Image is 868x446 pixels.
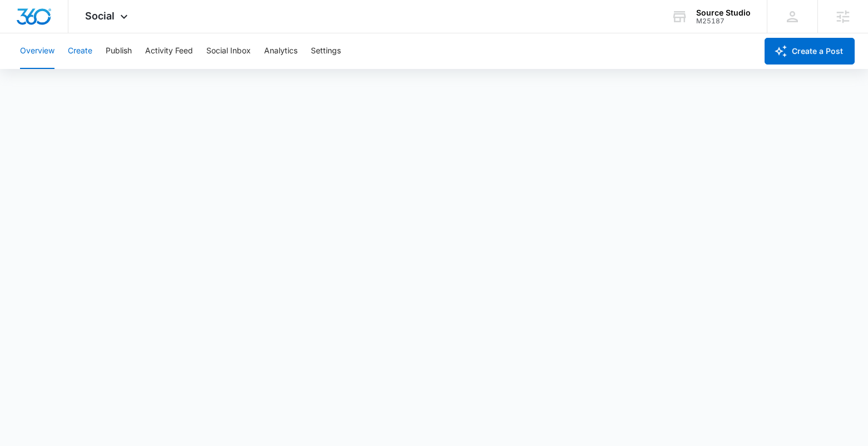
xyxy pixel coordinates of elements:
button: Analytics [264,33,297,69]
button: Create a Post [765,38,855,65]
div: account id [696,17,751,25]
button: Social Inbox [206,33,251,69]
span: Social [85,10,115,22]
button: Overview [20,33,54,69]
button: Settings [311,33,341,69]
div: account name [696,8,751,17]
button: Activity Feed [145,33,193,69]
button: Create [68,33,92,69]
button: Publish [106,33,132,69]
